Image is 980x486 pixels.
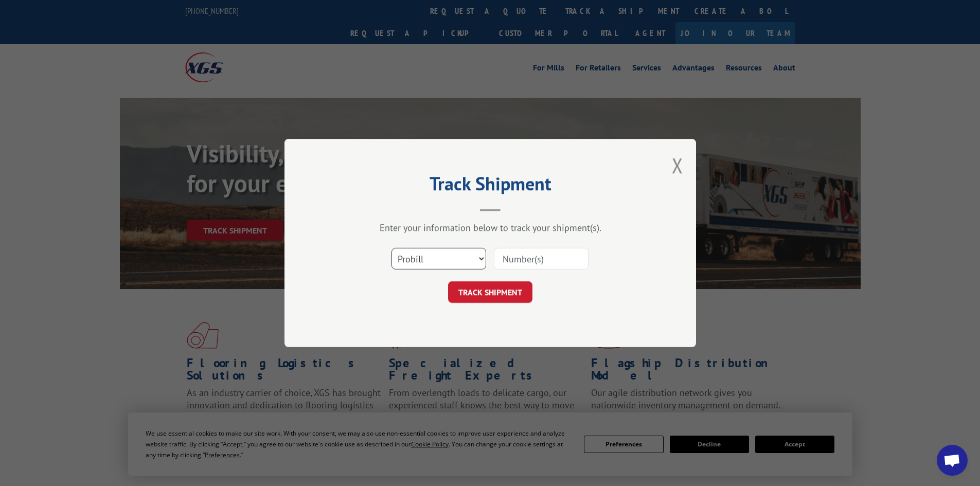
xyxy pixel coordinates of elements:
div: Open chat [937,445,968,476]
div: Enter your information below to track your shipment(s). [336,222,645,233]
input: Number(s) [494,248,589,269]
h2: Track Shipment [336,176,645,196]
button: Close modal [672,152,683,179]
button: TRACK SHIPMENT [448,281,532,303]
